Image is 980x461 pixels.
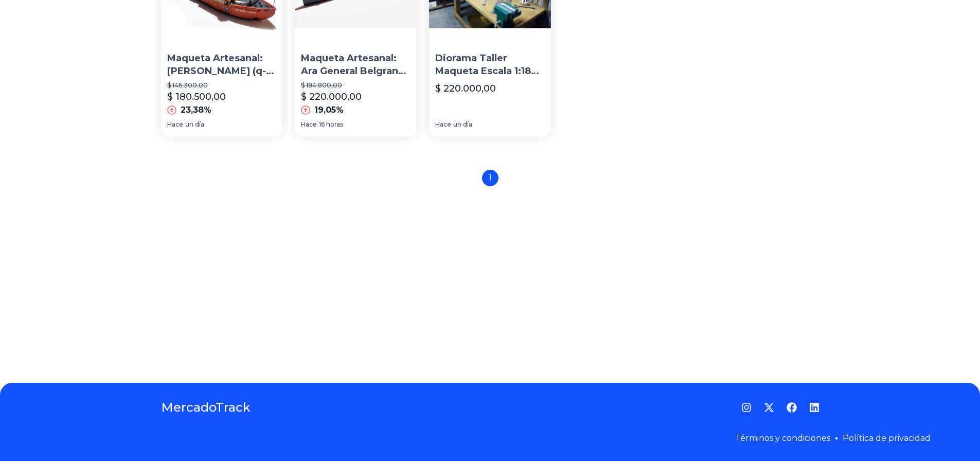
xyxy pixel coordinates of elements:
a: Instagram [741,402,752,413]
span: 16 horas [319,120,343,129]
a: Términos y condiciones [735,433,830,443]
p: $ 184.800,00 [301,81,411,90]
p: 19,05% [314,104,344,116]
span: Hace [435,120,451,129]
p: 23,38% [181,104,211,116]
a: MercadoTrack [161,399,251,416]
p: $ 220.000,00 [301,90,362,104]
span: un día [453,120,472,129]
a: LinkedIn [809,402,819,413]
span: Hace [167,120,183,129]
p: $ 180.500,00 [167,90,226,104]
a: Política de privacidad [843,433,931,443]
p: Maqueta Artesanal: Ara General Belgrano/ Escala 1.300 [301,52,411,78]
a: Facebook [787,402,797,413]
p: Diorama Taller Maqueta Escala 1:18 Totalmente Artesanal [435,52,545,78]
span: Hace [301,120,317,129]
span: un día [185,120,204,129]
p: $ 146.300,00 [167,81,277,90]
p: $ 220.000,00 [435,81,496,96]
a: Twitter [764,402,774,413]
p: Maqueta Artesanal: [PERSON_NAME] (q-5) / Escala 1.300 [167,52,277,78]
